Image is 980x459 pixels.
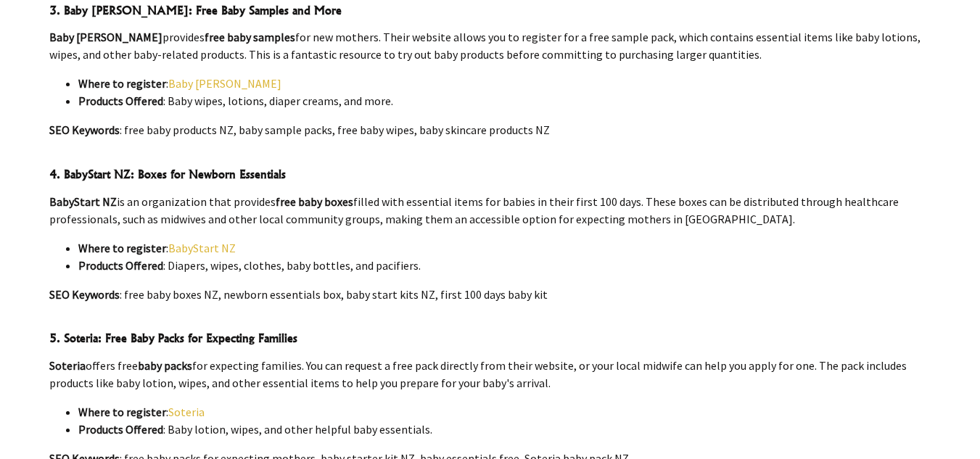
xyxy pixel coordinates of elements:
[49,193,931,228] p: is an organization that provides filled with essential items for babies in their first 100 days. ...
[78,241,166,255] strong: Where to register
[78,257,931,274] li: : Diapers, wipes, clothes, baby bottles, and pacifiers.
[49,121,931,138] p: : free baby products NZ, baby sample packs, free baby wipes, baby skincare products NZ
[78,405,166,419] strong: Where to register
[78,258,163,273] strong: Products Offered
[78,76,166,91] strong: Where to register
[205,30,295,44] strong: free baby samples
[49,357,931,392] p: offers free for expecting families. You can request a free pack directly from their website, or y...
[168,241,236,255] a: BabyStart NZ
[138,358,192,373] strong: baby packs
[168,405,205,419] a: Soteria
[168,76,281,91] a: Baby [PERSON_NAME]
[49,123,120,137] strong: SEO Keywords
[78,92,931,109] li: : Baby wipes, lotions, diaper creams, and more.
[49,3,342,17] strong: 3. Baby [PERSON_NAME]: Free Baby Samples and More
[276,194,353,209] strong: free baby boxes
[49,28,931,63] p: provides for new mothers. Their website allows you to register for a free sample pack, which cont...
[78,422,163,437] strong: Products Offered
[78,75,931,92] li: :
[49,287,120,302] strong: SEO Keywords
[49,358,86,373] strong: Soteria
[78,239,931,257] li: :
[78,403,931,421] li: :
[78,421,931,438] li: : Baby lotion, wipes, and other helpful baby essentials.
[49,167,286,181] strong: 4. BabyStart NZ: Boxes for Newborn Essentials
[49,286,931,303] p: : free baby boxes NZ, newborn essentials box, baby start kits NZ, first 100 days baby kit
[49,331,297,345] strong: 5. Soteria: Free Baby Packs for Expecting Families
[49,30,162,44] strong: Baby [PERSON_NAME]
[49,194,117,209] strong: BabyStart NZ
[78,94,163,108] strong: Products Offered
